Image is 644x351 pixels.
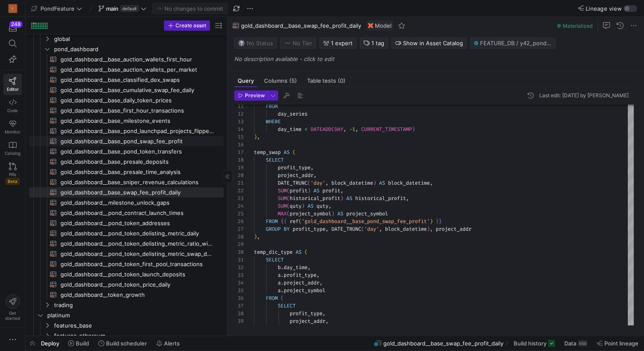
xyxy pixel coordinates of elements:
div: 33 [234,271,244,279]
div: 25 [234,210,244,218]
span: features_base [54,321,222,331]
span: Code [7,108,18,113]
span: gold_dashboard__base_presale_deposits​​​​​​​​​​ [60,157,214,167]
span: MAX [278,210,287,217]
div: 31 [234,256,244,264]
span: FROM [266,295,278,302]
span: Build history [514,340,546,347]
span: Deploy [41,340,59,347]
div: 15 [234,133,244,141]
span: a [278,287,281,294]
span: ( [287,210,290,217]
span: Materialized [563,23,592,29]
div: 36 [234,294,244,302]
span: FROM [266,218,278,225]
span: AS [296,249,302,255]
div: 22 [234,187,244,194]
span: gold_dashboard__milestone_unlock_gaps​​​​​​​​​​ [60,198,214,208]
span: Table tests [307,78,345,84]
button: Show in Asset Catalog [391,38,467,49]
span: GROUP [266,226,281,232]
img: No tier [284,40,291,46]
button: Preview [234,90,268,101]
div: Press SPACE to select this row. [29,218,224,228]
span: Build scheduler [106,340,147,347]
span: ( [287,187,290,194]
a: gold_dashboard__pond_token_price_daily​​​​​​​​​​ [29,279,224,290]
div: 32 [234,264,244,271]
span: ) [340,195,343,202]
button: Data888 [561,336,591,351]
span: No Status [238,40,273,46]
div: 34 [234,279,244,287]
span: Get started [5,310,20,321]
div: Press SPACE to select this row. [29,269,224,279]
span: Monitor [5,129,20,134]
a: gold_dashboard__pond_token_first_pool_transactions​​​​​​​​​​ [29,259,224,269]
button: PondFeature [29,3,84,14]
span: , [379,226,382,232]
button: 1 expert [319,38,356,49]
span: , [310,164,313,171]
span: gold_dashboard__base_auction_wallets_per_market​​​​​​​​​​ [60,65,214,75]
span: . [281,272,284,278]
div: Press SPACE to select this row. [29,136,224,146]
span: FEATURE_DB / y42_pondfeature_main / GOLD_DASHBOARD__BASE_SWAP_FEE_PROFIT_DAILY [480,40,552,46]
span: gold_dashboard__base_pond_swap_fee_profit​​​​​​​​​​ [60,136,214,146]
div: 14 [234,125,244,133]
span: gold_dashboard__base_first_hour_transactions​​​​​​​​​​ [60,106,214,116]
a: gold_dashboard__base_pond_launchpad_projects_flippers​​​​​​​​​​ [29,126,224,136]
span: , [308,264,310,271]
span: , [257,133,260,140]
span: gold_dashboard__base_pond_launchpad_projects_flippers​​​​​​​​​​ [60,126,214,136]
div: Press SPACE to select this row. [29,85,224,95]
div: 35 [234,287,244,294]
div: Press SPACE to select this row. [29,54,224,64]
span: SELECT [266,256,284,263]
span: gold_dashboard__pond_token_first_pool_transactions​​​​​​​​​​ [60,259,214,269]
span: DATE_TRUNC [331,226,361,232]
span: pond_dashboard [54,44,222,54]
div: 13 [234,118,244,125]
div: Press SPACE to select this row. [29,320,224,331]
div: Press SPACE to select this row. [29,259,224,269]
span: Alerts [164,340,180,347]
span: DATEADD [310,126,331,133]
span: gold_dashboard__pond_token_launch_deposits​​​​​​​​​​ [60,270,214,279]
span: AS [346,195,352,202]
button: Build [64,336,93,351]
span: SUM [278,203,287,209]
span: SELECT [266,157,284,163]
span: main [106,5,118,12]
span: gold_dashboard__pond_token_delisting_metric_swap_details​​​​​​​​​​ [60,249,214,259]
button: 1 tag [360,38,388,49]
div: 19 [234,164,244,171]
span: gold_dashboard__pond_contract_launch_times​​​​​​​​​​ [60,208,214,218]
span: Columns [264,78,297,84]
span: , [355,126,358,133]
span: 'day' [310,180,325,186]
span: gold_dashboard__pond_token_price_daily​​​​​​​​​​ [60,280,214,290]
div: Press SPACE to select this row. [29,44,224,54]
button: Getstarted [3,291,22,324]
span: day_series [278,110,308,117]
span: , [313,172,316,179]
div: Press SPACE to select this row. [29,197,224,208]
span: 1 [352,126,355,133]
div: 16 [234,141,244,148]
span: historical_profit [355,195,406,202]
span: Model [375,22,391,29]
div: 30 [234,248,244,256]
a: gold_dashboard__base_swap_fee_profit_daily​​​​​​​​​​ [29,187,224,197]
span: } [436,218,439,225]
span: AS [337,210,343,217]
span: gold_dashboard__base_auction_wallets_first_hour​​​​​​​​​​ [60,55,214,64]
span: ( [331,126,334,133]
button: Build history [510,336,559,351]
span: , [343,126,346,133]
span: Catalog [5,151,20,156]
span: 1 tag [371,40,384,46]
span: profit_type [284,272,316,278]
span: - [349,126,352,133]
span: gold_dashboard__base_presale_time_analysis​​​​​​​​​​ [60,167,214,177]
